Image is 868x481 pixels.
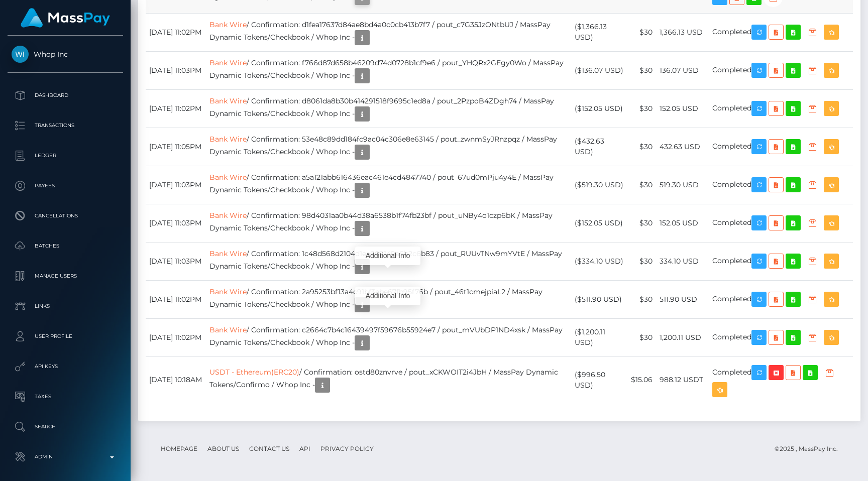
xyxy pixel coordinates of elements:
td: / Confirmation: f766d87d658b46209d74d0728b1cf9e6 / pout_YHQRx2GEgy0Wo / MassPay Dynamic Tokens/Ch... [206,51,571,89]
td: Completed [709,89,853,128]
a: About Us [203,441,243,456]
td: Completed [709,242,853,280]
td: ($432.63 USD) [571,128,628,166]
td: [DATE] 11:03PM [146,166,206,204]
td: 1,200.11 USD [656,318,709,356]
td: [DATE] 11:02PM [146,13,206,51]
a: Manage Users [8,264,123,289]
td: [DATE] 11:02PM [146,89,206,128]
a: Taxes [8,384,123,409]
a: Contact Us [245,441,293,456]
td: / Confirmation: ostd80znvrve / pout_xCKWOIT2i4JbH / MassPay Dynamic Tokens/Confirmo / Whop Inc - [206,356,571,403]
div: Additional Info [355,287,420,305]
p: Taxes [12,389,119,404]
td: 152.05 USD [656,204,709,242]
td: ($519.30 USD) [571,166,628,204]
td: $30 [627,204,656,242]
a: USDT - Ethereum(ERC20) [209,368,299,377]
td: Completed [709,204,853,242]
img: MassPay Logo [21,8,110,28]
td: 511.90 USD [656,280,709,318]
p: API Keys [12,359,119,374]
a: Bank Wire [209,287,247,296]
a: API Keys [8,354,123,379]
td: 519.30 USD [656,166,709,204]
a: Cancellations [8,203,123,228]
p: Payees [12,178,119,193]
td: $30 [627,51,656,89]
a: Bank Wire [209,249,247,258]
td: $30 [627,89,656,128]
td: $30 [627,166,656,204]
td: 334.10 USD [656,242,709,280]
p: Search [12,419,119,434]
p: Links [12,299,119,314]
a: Payees [8,173,123,198]
p: Admin [12,449,119,464]
a: Links [8,294,123,319]
p: Transactions [12,118,119,133]
td: Completed [709,128,853,166]
div: © 2025 , MassPay Inc. [775,443,845,454]
td: [DATE] 11:05PM [146,128,206,166]
td: $15.06 [627,356,656,403]
a: Bank Wire [209,135,247,144]
p: Dashboard [12,88,119,103]
a: Ledger [8,143,123,168]
td: $30 [627,13,656,51]
a: Homepage [157,441,201,456]
td: Completed [709,166,853,204]
td: Completed [709,318,853,356]
td: / Confirmation: a5a121abb616436eac461e4cd4847740 / pout_67ud0mPju4y4E / MassPay Dynamic Tokens/Ch... [206,166,571,204]
td: 152.05 USD [656,89,709,128]
td: ($996.50 USD) [571,356,628,403]
td: Completed [709,280,853,318]
a: Dashboard [8,83,123,108]
td: Completed [709,51,853,89]
a: User Profile [8,324,123,349]
td: / Confirmation: d1fea17637d84ae8bd4a0c0cb413b7f7 / pout_c7G35JzONtbUJ / MassPay Dynamic Tokens/Ch... [206,13,571,51]
td: [DATE] 11:03PM [146,242,206,280]
a: Bank Wire [209,20,247,29]
td: $30 [627,242,656,280]
td: Completed [709,13,853,51]
td: $30 [627,318,656,356]
td: ($511.90 USD) [571,280,628,318]
a: Batches [8,233,123,259]
td: $30 [627,280,656,318]
a: Bank Wire [209,211,247,220]
td: / Confirmation: c2664c7b4c16439497f59676b55924e7 / pout_mVUbDP1ND4xsk / MassPay Dynamic Tokens/Ch... [206,318,571,356]
td: 136.07 USD [656,51,709,89]
td: / Confirmation: 98d4031aa0b44d38a6538b1f74fb23bf / pout_uNBy4o1czp6bK / MassPay Dynamic Tokens/Ch... [206,204,571,242]
td: [DATE] 11:03PM [146,51,206,89]
td: $30 [627,128,656,166]
td: ($136.07 USD) [571,51,628,89]
td: / Confirmation: d8061da8b30b414291518f9695c1ed8a / pout_2PzpoB4ZDgh74 / MassPay Dynamic Tokens/Ch... [206,89,571,128]
td: Completed [709,356,853,403]
a: Bank Wire [209,58,247,67]
a: Bank Wire [209,325,247,334]
td: [DATE] 11:02PM [146,318,206,356]
p: User Profile [12,329,119,344]
a: API [295,441,314,456]
td: 1,366.13 USD [656,13,709,51]
a: Bank Wire [209,96,247,105]
td: ($152.05 USD) [571,89,628,128]
div: Additional Info [355,247,420,265]
a: Transactions [8,113,123,138]
img: Whop Inc [12,46,29,63]
td: 432.63 USD [656,128,709,166]
td: [DATE] 11:03PM [146,204,206,242]
p: Manage Users [12,269,119,284]
a: Bank Wire [209,173,247,182]
td: [DATE] 11:02PM [146,280,206,318]
a: Admin [8,444,123,469]
td: ($1,366.13 USD) [571,13,628,51]
td: ($152.05 USD) [571,204,628,242]
td: 988.12 USDT [656,356,709,403]
td: [DATE] 10:18AM [146,356,206,403]
p: Ledger [12,148,119,163]
td: / Confirmation: 2a95253bf13a4c91bf3ebe67fb95f76b / pout_46t1cmejpiaL2 / MassPay Dynamic Tokens/Ch... [206,280,571,318]
td: / Confirmation: 1c48d568d2104d1ea609149a6b2c6b83 / pout_RUUvTNw9mYVtE / MassPay Dynamic Tokens/Ch... [206,242,571,280]
td: ($1,200.11 USD) [571,318,628,356]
